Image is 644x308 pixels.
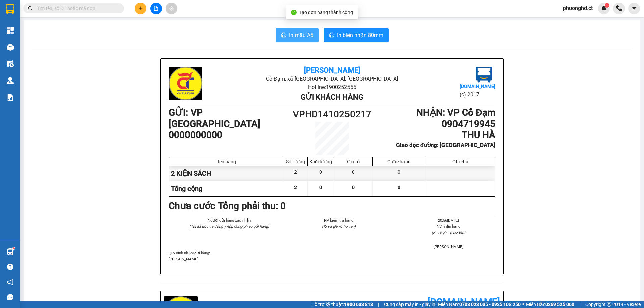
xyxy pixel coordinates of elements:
span: Miền Nam [438,301,521,308]
li: Hotline: 1900252555 [223,83,441,91]
span: Hỗ trợ kỹ thuật: [311,301,373,308]
span: Tổng cộng [171,185,202,193]
span: | [378,301,379,308]
img: warehouse-icon [7,44,14,51]
b: Chưa cước [169,200,215,211]
span: copyright [607,302,611,307]
span: message [7,294,13,300]
li: NV kiểm tra hàng [292,217,385,223]
strong: 0708 023 035 - 0935 103 250 [459,302,521,307]
sup: 1 [605,3,609,8]
div: 0 [334,166,373,181]
strong: 1900 633 818 [344,302,373,307]
div: Giá trị [336,159,371,164]
i: (Tôi đã đọc và đồng ý nộp dung phiếu gửi hàng) [189,224,269,229]
i: (Kí và ghi rõ họ tên) [432,230,465,235]
span: phuonghd.ct [557,4,598,12]
span: 0 [319,185,322,190]
b: NHẬN : VP Cổ Đạm [416,107,495,118]
span: search [28,6,33,11]
h1: 0000000000 [169,129,291,141]
div: 2 KIỆN SÁCH [169,166,284,181]
input: Tìm tên, số ĐT hoặc mã đơn [37,5,116,12]
b: Tổng phải thu: 0 [218,200,286,211]
div: Quy định nhận/gửi hàng : [169,250,495,262]
span: 1 [606,3,608,8]
span: In mẫu A5 [289,31,313,39]
i: (Kí và ghi rõ họ tên) [322,224,356,229]
b: [PERSON_NAME] [304,66,360,74]
li: NV nhận hàng [402,223,495,229]
li: Cổ Đạm, xã [GEOGRAPHIC_DATA], [GEOGRAPHIC_DATA] [223,75,441,83]
b: GỬI : VP [GEOGRAPHIC_DATA] [8,49,100,71]
span: 0 [398,185,400,190]
button: aim [166,3,177,14]
button: caret-down [628,3,640,14]
div: Số lượng [286,159,306,164]
span: caret-down [631,5,637,11]
span: check-circle [291,10,297,15]
span: printer [329,32,334,39]
button: printerIn mẫu A5 [276,28,319,42]
span: Cung cấp máy in - giấy in: [384,301,436,308]
h1: VPHD1410250217 [291,107,373,122]
b: Giao dọc đường: [GEOGRAPHIC_DATA] [396,142,495,148]
img: logo-vxr [6,4,14,14]
div: 0 [308,166,334,181]
div: Khối lượng [309,159,332,164]
button: printerIn biên nhận 80mm [324,28,389,42]
span: notification [7,279,13,285]
div: 2 [284,166,308,181]
b: [DOMAIN_NAME] [428,296,500,307]
img: icon-new-feature [601,5,607,11]
strong: 0369 525 060 [545,302,574,307]
li: (c) 2017 [460,90,495,99]
span: file-add [154,6,158,11]
li: 20:56[DATE] [402,217,495,223]
img: solution-icon [7,94,14,101]
sup: 1 [13,247,15,249]
span: plus [138,6,143,11]
div: Tên hàng [171,159,282,164]
span: Tạo đơn hàng thành công [299,10,353,15]
span: In biên nhận 80mm [337,31,383,39]
h1: THU HÀ [373,129,495,141]
img: warehouse-icon [7,60,14,67]
span: Miền Bắc [526,301,574,308]
div: 0 [373,166,426,181]
span: question-circle [7,264,13,270]
b: Gửi khách hàng [301,93,363,101]
h1: 0904719945 [373,118,495,130]
img: logo.jpg [8,8,42,42]
img: dashboard-icon [7,27,14,34]
img: phone-icon [616,5,622,11]
b: [DOMAIN_NAME] [460,84,495,89]
p: [PERSON_NAME] [169,256,495,262]
span: aim [169,6,174,11]
img: logo.jpg [476,67,492,83]
div: Cước hàng [374,159,424,164]
li: Cổ Đạm, xã [GEOGRAPHIC_DATA], [GEOGRAPHIC_DATA] [63,16,280,25]
span: printer [281,32,286,39]
span: 2 [294,185,297,190]
span: | [579,301,580,308]
img: warehouse-icon [7,77,14,84]
li: [PERSON_NAME] [402,244,495,250]
li: Người gửi hàng xác nhận [182,217,276,223]
span: 0 [352,185,355,190]
button: plus [135,3,146,14]
button: file-add [150,3,162,14]
li: Hotline: 1900252555 [63,25,280,33]
img: warehouse-icon [7,248,14,255]
img: logo.jpg [169,67,202,100]
span: ⚪️ [522,303,524,306]
b: GỬI : VP [GEOGRAPHIC_DATA] [169,107,260,129]
div: Ghi chú [428,159,493,164]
